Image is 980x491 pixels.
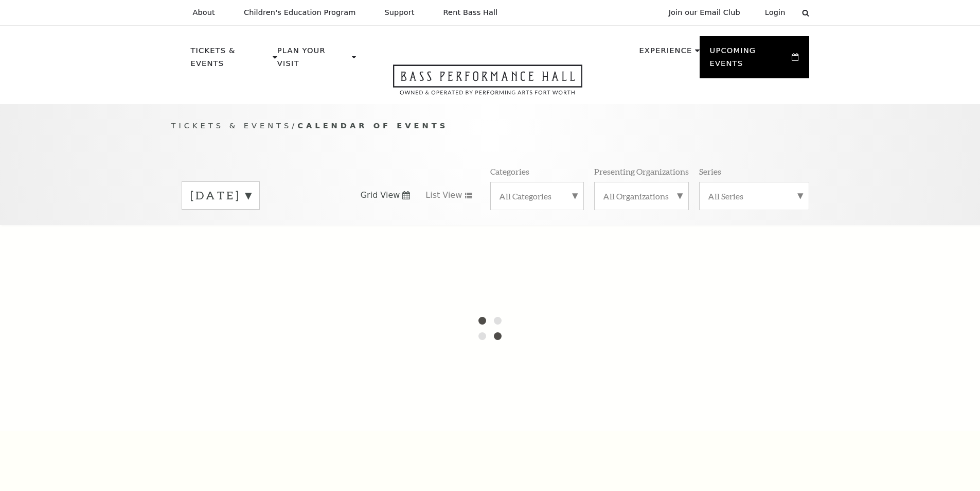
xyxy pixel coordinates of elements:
[443,8,498,17] p: Rent Bass Hall
[191,44,271,76] p: Tickets & Events
[425,190,462,201] span: List View
[710,44,790,76] p: Upcoming Events
[639,44,692,63] p: Experience
[385,8,415,17] p: Support
[594,166,689,177] p: Presenting Organizations
[708,191,800,201] label: All Series
[190,188,251,204] label: [DATE]
[490,166,529,177] p: Categories
[603,191,680,201] label: All Organizations
[361,190,400,201] span: Grid View
[277,44,349,76] p: Plan Your Visit
[699,166,721,177] p: Series
[499,191,575,201] label: All Categories
[193,8,215,17] p: About
[244,8,356,17] p: Children's Education Program
[297,121,448,130] span: Calendar of Events
[171,121,292,130] span: Tickets & Events
[171,120,809,132] p: /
